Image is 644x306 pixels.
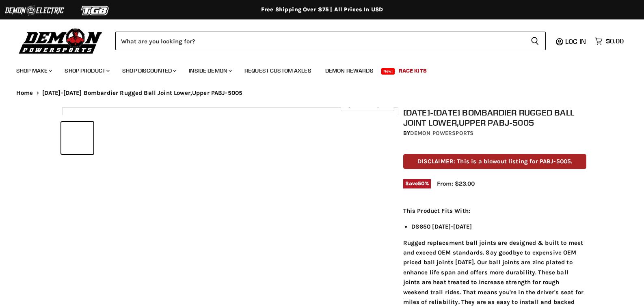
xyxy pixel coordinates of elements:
[16,26,105,55] img: Demon Powersports
[418,180,425,186] span: 50
[565,37,586,45] span: Log in
[65,3,126,18] img: TGB Logo 2
[411,222,587,231] li: DS650 [DATE]-[DATE]
[61,122,93,154] button: 2000-2006 Bombardier Rugged Ball Joint Lower,Upper PABJ-5005 thumbnail
[381,68,395,75] span: New!
[403,206,587,216] p: This Product Fits With:
[393,62,433,79] a: Race Kits
[10,62,57,79] a: Shop Make
[437,180,475,187] span: From: $23.00
[403,154,587,169] p: DISCLAIMER: This is a blowout listing for PABJ-5005.
[562,38,591,45] a: Log in
[4,3,65,18] img: Demon Electric Logo 2
[16,90,33,96] a: Home
[524,32,546,50] button: Search
[403,179,431,188] span: Save %
[403,107,587,128] h1: [DATE]-[DATE] Bombardier Rugged Ball Joint Lower,Upper PABJ-5005
[116,62,181,79] a: Shop Discounted
[10,59,622,79] ul: Main menu
[345,102,390,108] span: Click to expand
[183,62,237,79] a: Inside Demon
[403,129,587,138] div: by
[591,35,628,47] a: $0.00
[606,37,624,45] span: $0.00
[319,62,380,79] a: Demon Rewards
[115,32,524,50] input: Search
[115,32,546,50] form: Product
[238,62,318,79] a: Request Custom Axles
[42,90,243,96] span: [DATE]-[DATE] Bombardier Rugged Ball Joint Lower,Upper PABJ-5005
[58,62,115,79] a: Shop Product
[410,130,473,137] a: Demon Powersports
